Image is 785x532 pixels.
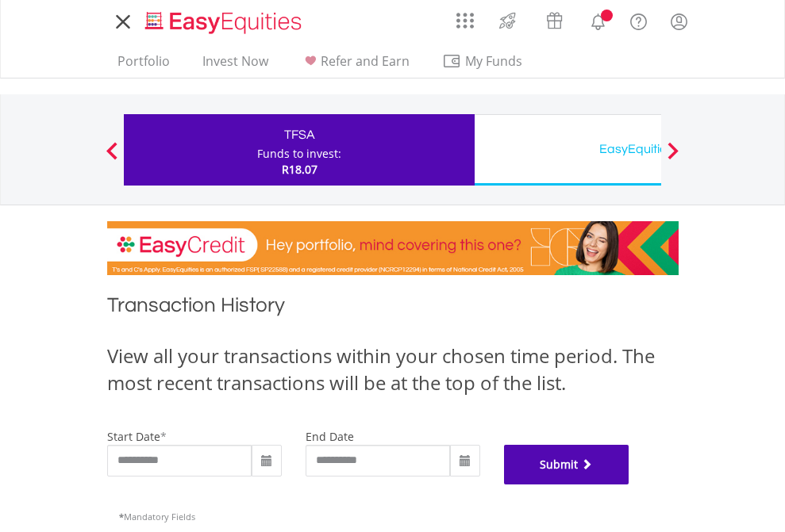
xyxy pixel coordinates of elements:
[657,150,689,166] button: Next
[257,146,341,162] div: Funds to invest:
[618,4,659,36] a: FAQ's and Support
[107,221,679,275] img: EasyCredit Promotion Banner
[142,10,308,36] img: EasyEquities_Logo.png
[578,4,618,36] a: Notifications
[456,12,474,29] img: grid-menu-icon.svg
[294,53,416,78] a: Refer and Earn
[139,4,308,36] a: Home page
[133,124,465,146] div: TFSA
[541,8,568,33] img: vouchers-v2.svg
[446,4,484,29] a: AppsGrid
[96,150,128,166] button: Previous
[119,511,195,522] span: Mandatory Fields
[531,4,578,33] a: Vouchers
[196,53,275,78] a: Invest Now
[659,4,699,39] a: My Profile
[321,52,410,70] span: Refer and Earn
[282,162,317,177] span: R18.07
[111,53,176,78] a: Portfolio
[107,343,679,397] div: View all your transactions within your chosen time period. The most recent transactions will be a...
[504,445,629,484] button: Submit
[107,429,160,444] label: start date
[494,8,521,33] img: thrive-v2.svg
[442,51,546,71] span: My Funds
[107,291,679,327] h1: Transaction History
[306,429,354,444] label: end date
